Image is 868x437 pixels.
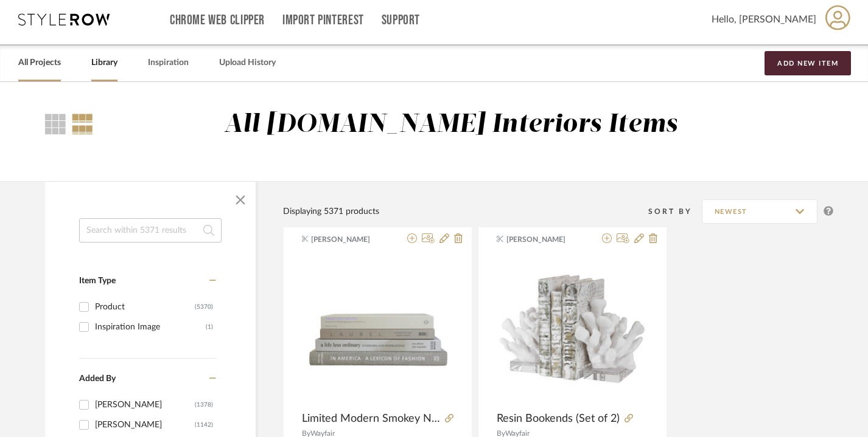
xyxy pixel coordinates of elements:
[505,430,530,437] span: Wayfair
[95,415,195,435] div: [PERSON_NAME]
[224,109,678,140] div: All [DOMAIN_NAME] Interiors Items
[91,55,117,71] a: Library
[148,55,189,71] a: Inspiration
[206,317,213,337] div: (1)
[497,412,620,425] span: Resin Bookends (Set of 2)
[195,395,213,415] div: (1378)
[310,430,335,437] span: Wayfair
[79,277,116,285] span: Item Type
[18,55,61,71] a: All Projects
[282,15,364,26] a: Import Pinterest
[382,15,420,26] a: Support
[95,395,195,415] div: [PERSON_NAME]
[648,205,702,218] div: Sort By
[79,374,116,383] span: Added By
[95,317,206,337] div: Inspiration Image
[195,415,213,435] div: (1142)
[95,297,195,317] div: Product
[283,205,379,218] div: Displaying 5371 products
[79,218,222,243] input: Search within 5371 results
[228,188,253,212] button: Close
[170,15,265,26] a: Chrome Web Clipper
[302,412,440,425] span: Limited Modern Smokey Neutrals Hicham, S/4
[302,430,310,437] span: By
[497,430,505,437] span: By
[497,254,648,405] img: Resin Bookends (Set of 2)
[506,234,583,245] span: [PERSON_NAME]
[765,51,851,75] button: Add New Item
[311,234,388,245] span: [PERSON_NAME]
[219,55,276,71] a: Upload History
[712,12,816,27] span: Hello, [PERSON_NAME]
[302,257,453,402] img: Limited Modern Smokey Neutrals Hicham, S/4
[195,297,213,317] div: (5370)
